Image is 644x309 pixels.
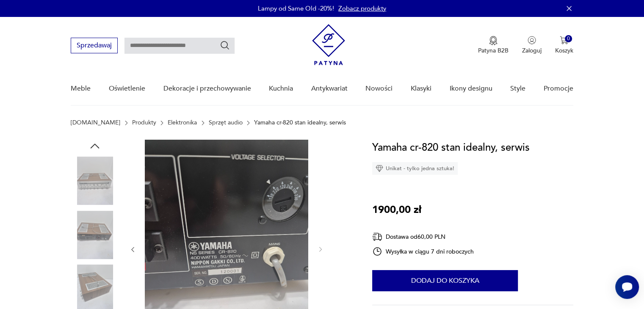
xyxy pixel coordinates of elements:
[372,232,382,242] img: Ikona dostawy
[71,211,119,259] img: Zdjęcie produktu Yamaha cr-820 stan idealny, serwis
[372,140,530,156] h1: Yamaha cr-820 stan idealny, serwis
[372,246,474,257] div: Wysyłka w ciągu 7 dni roboczych
[478,36,509,55] button: Patyna B2B
[71,38,118,53] button: Sprzedawaj
[555,36,573,55] button: 0Koszyk
[615,275,639,299] iframe: Smartsupp widget button
[489,36,498,45] img: Ikona medalu
[132,119,156,126] a: Produkty
[478,47,509,55] p: Patyna B2B
[372,162,458,175] div: Unikat - tylko jedna sztuka!
[365,72,392,105] a: Nowości
[522,47,542,55] p: Zaloguj
[312,24,345,65] img: Patyna - sklep z meblami i dekoracjami vintage
[168,119,197,126] a: Elektronika
[209,119,243,126] a: Sprzęt audio
[449,72,492,105] a: Ikony designu
[478,36,509,55] a: Ikona medaluPatyna B2B
[71,157,119,205] img: Zdjęcie produktu Yamaha cr-820 stan idealny, serwis
[311,72,348,105] a: Antykwariat
[220,40,230,50] button: Szukaj
[71,43,118,49] a: Sprzedawaj
[560,36,568,44] img: Ikona koszyka
[338,4,386,13] a: Zobacz produkty
[522,36,542,55] button: Zaloguj
[528,36,536,44] img: Ikonka użytkownika
[411,72,431,105] a: Klasyki
[71,72,91,105] a: Meble
[372,232,474,242] div: Dostawa od 60,00 PLN
[109,72,145,105] a: Oświetlenie
[565,35,572,42] div: 0
[258,4,334,13] p: Lampy od Same Old -20%!
[163,72,251,105] a: Dekoracje i przechowywanie
[269,72,293,105] a: Kuchnia
[544,72,573,105] a: Promocje
[510,72,525,105] a: Style
[555,47,573,55] p: Koszyk
[254,119,346,126] p: Yamaha cr-820 stan idealny, serwis
[372,270,518,291] button: Dodaj do koszyka
[372,202,421,218] p: 1900,00 zł
[376,165,383,172] img: Ikona diamentu
[71,119,120,126] a: [DOMAIN_NAME]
